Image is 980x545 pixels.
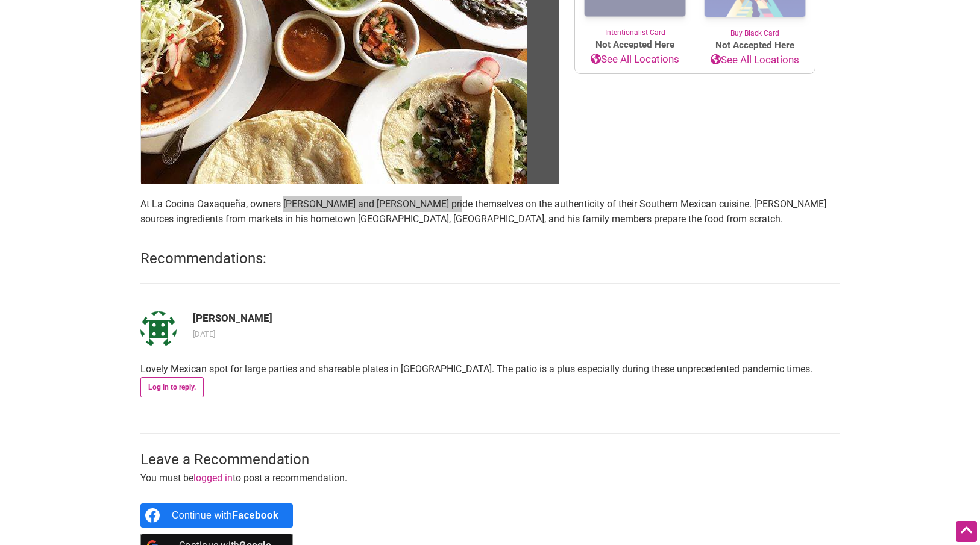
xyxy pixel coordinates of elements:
[575,52,695,67] a: See All Locations
[140,450,840,470] h3: Leave a Recommendation
[140,470,840,486] p: You must be to post a recommendation.
[140,377,204,397] a: Log in to reply.
[956,521,977,542] div: Scroll Back to Top
[232,510,278,520] b: Facebook
[575,38,695,52] span: Not Accepted Here
[695,52,815,68] a: See All Locations
[140,196,840,227] p: At La Cocina Oaxaqueña, owners [PERSON_NAME] and [PERSON_NAME] pride themselves on the authentici...
[140,249,840,269] h2: Recommendations:
[193,329,215,338] time: September 22, 2021 @ 9:31 pm
[193,329,215,338] a: [DATE]
[172,503,278,528] div: Continue with
[193,472,233,484] a: logged in
[140,361,840,377] p: Lovely Mexican spot for large parties and shareable plates in [GEOGRAPHIC_DATA]. The patio is a p...
[140,503,293,528] a: Continue with <b>Facebook</b>
[695,39,815,52] span: Not Accepted Here
[193,312,272,324] b: [PERSON_NAME]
